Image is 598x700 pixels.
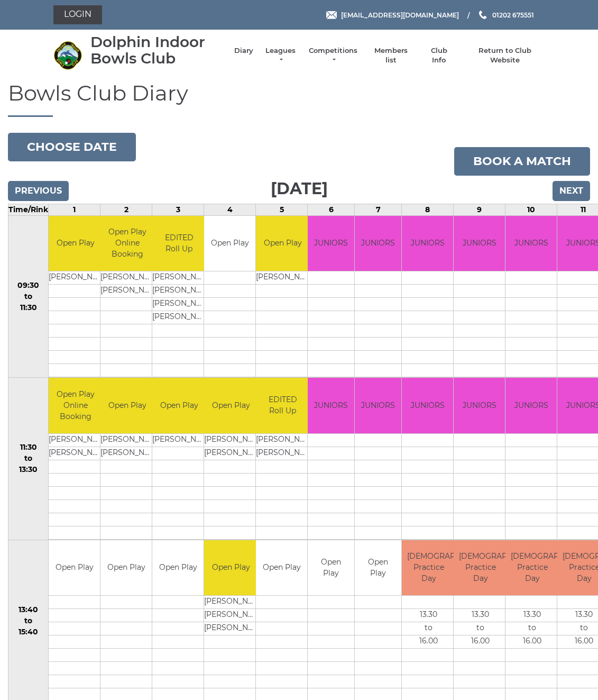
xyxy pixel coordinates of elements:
[204,447,257,460] td: [PERSON_NAME]
[49,433,102,447] td: [PERSON_NAME]
[204,433,257,447] td: [PERSON_NAME]
[49,540,100,596] td: Open Play
[355,204,402,215] td: 7
[152,285,206,298] td: [PERSON_NAME]
[152,298,206,311] td: [PERSON_NAME]
[152,433,206,447] td: [PERSON_NAME]
[308,204,355,215] td: 6
[100,271,154,285] td: [PERSON_NAME]
[308,46,358,65] a: Competitions
[204,540,257,596] td: Open Play
[256,540,307,596] td: Open Play
[152,204,204,215] td: 3
[505,540,559,596] td: [DEMOGRAPHIC_DATA] Practice Day
[234,46,253,56] a: Diary
[152,271,206,285] td: [PERSON_NAME]
[264,46,297,65] a: Leagues
[152,216,206,271] td: EDITED Roll Up
[454,622,507,635] td: to
[505,609,559,622] td: 13.30
[100,540,152,596] td: Open Play
[100,433,154,447] td: [PERSON_NAME]
[308,540,354,596] td: Open Play
[8,215,49,378] td: 09:30 to 11:30
[256,216,309,271] td: Open Play
[256,204,308,215] td: 5
[53,5,102,24] a: Login
[355,216,401,271] td: JUNIORS
[326,10,459,20] a: Email [EMAIL_ADDRESS][DOMAIN_NAME]
[8,204,49,215] td: Time/Rink
[402,216,453,271] td: JUNIORS
[204,596,257,609] td: [PERSON_NAME]
[369,46,413,65] a: Members list
[553,181,590,201] input: Next
[479,11,486,19] img: Phone us
[256,271,309,285] td: [PERSON_NAME]
[308,378,354,433] td: JUNIORS
[402,635,455,649] td: 16.00
[8,181,69,201] input: Previous
[152,540,204,596] td: Open Play
[505,378,557,433] td: JUNIORS
[8,133,136,161] button: Choose date
[100,204,152,215] td: 2
[53,41,82,70] img: Dolphin Indoor Bowls Club
[308,216,354,271] td: JUNIORS
[505,635,559,649] td: 16.00
[8,378,49,540] td: 11:30 to 13:30
[402,540,455,596] td: [DEMOGRAPHIC_DATA] Practice Day
[204,622,257,635] td: [PERSON_NAME]
[424,46,454,65] a: Club Info
[204,609,257,622] td: [PERSON_NAME]
[49,447,102,460] td: [PERSON_NAME]
[402,204,454,215] td: 8
[454,540,507,596] td: [DEMOGRAPHIC_DATA] Practice Day
[256,433,309,447] td: [PERSON_NAME]
[454,216,505,271] td: JUNIORS
[204,378,257,433] td: Open Play
[341,11,459,19] span: [EMAIL_ADDRESS][DOMAIN_NAME]
[454,147,590,176] a: Book a match
[256,447,309,460] td: [PERSON_NAME]
[465,46,545,65] a: Return to Club Website
[49,271,102,285] td: [PERSON_NAME]
[402,622,455,635] td: to
[256,378,309,433] td: EDITED Roll Up
[454,378,505,433] td: JUNIORS
[90,34,224,67] div: Dolphin Indoor Bowls Club
[49,378,102,433] td: Open Play Online Booking
[100,378,154,433] td: Open Play
[492,11,534,19] span: 01202 675551
[326,11,337,19] img: Email
[477,10,534,20] a: Phone us 01202 675551
[100,285,154,298] td: [PERSON_NAME]
[454,609,507,622] td: 13.30
[505,622,559,635] td: to
[100,447,154,460] td: [PERSON_NAME]
[49,216,102,271] td: Open Play
[49,204,100,215] td: 1
[152,378,206,433] td: Open Play
[204,216,255,271] td: Open Play
[8,81,590,117] h1: Bowls Club Diary
[505,204,557,215] td: 10
[454,635,507,649] td: 16.00
[204,204,256,215] td: 4
[454,204,505,215] td: 9
[402,609,455,622] td: 13.30
[355,540,401,596] td: Open Play
[100,216,154,271] td: Open Play Online Booking
[402,378,453,433] td: JUNIORS
[505,216,557,271] td: JUNIORS
[152,311,206,324] td: [PERSON_NAME]
[355,378,401,433] td: JUNIORS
